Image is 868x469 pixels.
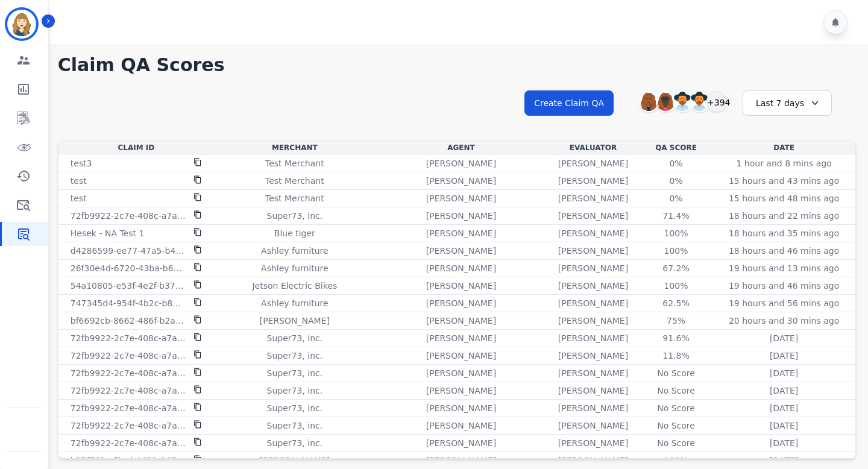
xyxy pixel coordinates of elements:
div: No Score [649,402,703,414]
p: [PERSON_NAME] [260,315,330,327]
p: [PERSON_NAME] [558,280,628,292]
div: Merchant [216,143,373,153]
p: 15 hours and 48 mins ago [729,192,839,204]
p: 54a10805-e53f-4e2f-b372-0f8fae910bd1 [71,280,186,292]
p: test3 [71,157,92,169]
div: 0% [649,175,703,187]
p: 15 hours and 43 mins ago [729,175,839,187]
div: 0% [649,192,703,204]
p: [PERSON_NAME] [558,227,628,239]
p: [PERSON_NAME] [426,402,496,414]
p: [DATE] [770,332,798,344]
div: No Score [649,385,703,397]
p: [DATE] [770,437,798,449]
p: [PERSON_NAME] [426,297,496,309]
div: Claim Id [61,143,212,153]
p: Blue tiger [274,227,315,239]
div: 67.2% [649,262,703,274]
p: 72fb9922-2c7e-408c-a7af-65fa3901b6bc [71,332,186,344]
p: [PERSON_NAME] [558,175,628,187]
p: [PERSON_NAME] [558,315,628,327]
p: [PERSON_NAME] [426,245,496,257]
p: Super73, inc. [267,367,323,379]
button: Create Claim QA [524,90,614,116]
p: [PERSON_NAME] [426,262,496,274]
p: [PERSON_NAME] [426,210,496,222]
p: Super73, inc. [267,420,323,432]
p: [PERSON_NAME] [426,315,496,327]
p: [PERSON_NAME] [558,262,628,274]
p: Test Merchant [265,175,324,187]
div: Agent [378,143,544,153]
p: Test Merchant [265,192,324,204]
p: 18 hours and 35 mins ago [729,227,839,239]
p: Super73, inc. [267,350,323,362]
p: [PERSON_NAME] [426,420,496,432]
div: QA Score [642,143,710,153]
p: b27f791a-f1ed-4d39-8675-dbf2c5983b47 [71,455,186,467]
p: 747345d4-954f-4b2c-b864-97055a52b23f [71,297,186,309]
div: No Score [649,437,703,449]
p: Ashley furniture [261,245,328,257]
p: [PERSON_NAME] [426,157,496,169]
p: Super73, inc. [267,402,323,414]
p: [PERSON_NAME] [558,437,628,449]
p: [DATE] [770,455,798,467]
div: 100% [649,455,703,467]
p: [DATE] [770,367,798,379]
div: Date [715,143,853,153]
p: 19 hours and 56 mins ago [729,297,839,309]
div: 100% [649,245,703,257]
div: 71.4% [649,210,703,222]
p: [PERSON_NAME] [426,175,496,187]
div: 100% [649,280,703,292]
div: 75% [649,315,703,327]
p: [PERSON_NAME] [426,367,496,379]
p: Jetson Electric Bikes [252,280,337,292]
p: Super73, inc. [267,437,323,449]
p: 72fb9922-2c7e-408c-a7af-65fa3901b6bc [71,437,186,449]
p: [PERSON_NAME] [558,455,628,467]
div: +394 [706,92,727,112]
p: [PERSON_NAME] [558,210,628,222]
img: Bordered avatar [7,10,36,39]
p: test [71,192,87,204]
p: [PERSON_NAME] [558,420,628,432]
p: 72fb9922-2c7e-408c-a7af-65fa3901b6bc [71,402,186,414]
p: [PERSON_NAME] [426,227,496,239]
p: [PERSON_NAME] [558,192,628,204]
div: 62.5% [649,297,703,309]
p: [PERSON_NAME] [558,385,628,397]
div: No Score [649,367,703,379]
div: 11.8% [649,350,703,362]
p: 26f30e4d-6720-43ba-b63b-fc317e74265a [71,262,186,274]
div: 100% [649,227,703,239]
div: 91.6% [649,332,703,344]
p: [PERSON_NAME] [426,192,496,204]
p: 72fb9922-2c7e-408c-a7af-65fa3901b6bc [71,350,186,362]
p: 20 hours and 30 mins ago [729,315,839,327]
p: [PERSON_NAME] [426,280,496,292]
p: Ashley furniture [261,262,328,274]
p: 72fb9922-2c7e-408c-a7af-65fa3901b6bc [71,385,186,397]
p: [DATE] [770,385,798,397]
p: 72fb9922-2c7e-408c-a7af-65fa3901b6bc [71,420,186,432]
p: Super73, inc. [267,332,323,344]
p: [PERSON_NAME] [558,157,628,169]
p: test [71,175,87,187]
p: bf6692cb-8662-486f-b2a4-0ab6fd7f1eda [71,315,186,327]
p: [PERSON_NAME] [426,332,496,344]
p: 19 hours and 46 mins ago [729,280,839,292]
p: [PERSON_NAME] [558,350,628,362]
p: 72fb9922-2c7e-408c-a7af-65fa3901b6bc [71,210,186,222]
p: 18 hours and 46 mins ago [729,245,839,257]
p: 18 hours and 22 mins ago [729,210,839,222]
p: 19 hours and 13 mins ago [729,262,839,274]
div: Evaluator [549,143,637,153]
h1: Claim QA Scores [58,54,856,76]
p: d4286599-ee77-47a5-b489-140688ae9615 [71,245,186,257]
p: [DATE] [770,402,798,414]
p: 72fb9922-2c7e-408c-a7af-65fa3901b6bc [71,367,186,379]
p: [PERSON_NAME] [426,385,496,397]
p: [PERSON_NAME] [558,332,628,344]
